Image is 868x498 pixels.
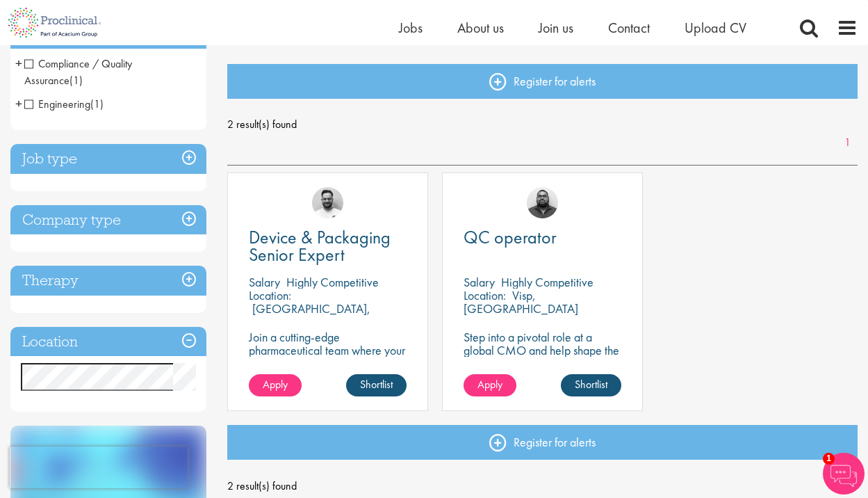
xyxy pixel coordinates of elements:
[10,266,206,296] h3: Therapy
[464,229,621,246] a: QC operator
[69,73,83,88] span: (1)
[464,374,516,396] a: Apply
[464,225,557,249] span: QC operator
[837,135,858,151] a: 1
[15,93,22,114] span: +
[10,327,206,357] h3: Location
[685,19,746,37] a: Upload CV
[527,187,558,218] img: Ashley Bennett
[24,97,90,111] span: Engineering
[608,19,650,37] a: Contact
[227,114,858,135] span: 2 result(s) found
[249,287,291,303] span: Location:
[263,377,288,392] span: Apply
[10,205,206,235] h3: Company type
[249,330,407,396] p: Join a cutting-edge pharmaceutical team where your precision and passion for quality will help sh...
[227,425,858,460] a: Register for alerts
[249,225,391,266] span: Device & Packaging Senior Expert
[464,274,495,290] span: Salary
[312,187,343,218] img: Emile De Beer
[477,377,502,392] span: Apply
[249,274,280,290] span: Salary
[24,56,132,88] span: Compliance / Quality Assurance
[249,374,302,396] a: Apply
[823,453,865,495] img: Chatbot
[539,19,573,37] a: Join us
[10,144,206,174] h3: Job type
[24,97,104,111] span: Engineering
[464,287,578,316] p: Visp, [GEOGRAPHIC_DATA]
[464,330,621,383] p: Step into a pivotal role at a global CMO and help shape the future of healthcare manufacturing.
[10,447,188,488] iframe: reCAPTCHA
[501,274,593,290] p: Highly Competitive
[346,374,407,396] a: Shortlist
[15,53,22,74] span: +
[249,300,370,330] p: [GEOGRAPHIC_DATA], [GEOGRAPHIC_DATA]
[457,19,504,37] a: About us
[227,476,858,497] span: 2 result(s) found
[399,19,423,37] a: Jobs
[561,374,621,396] a: Shortlist
[464,287,506,303] span: Location:
[823,453,835,465] span: 1
[286,274,379,290] p: Highly Competitive
[249,229,407,264] a: Device & Packaging Senior Expert
[227,64,858,99] a: Register for alerts
[90,97,104,111] span: (1)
